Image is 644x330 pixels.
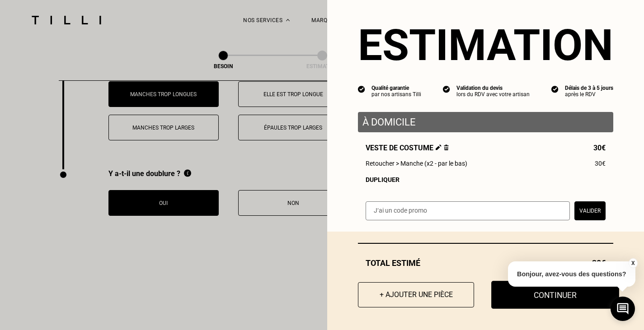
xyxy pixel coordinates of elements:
[508,261,635,287] p: Bonjour, avez-vous des questions?
[565,91,613,98] div: après le RDV
[444,144,449,150] img: Supprimer
[456,91,530,98] div: lors du RDV avec votre artisan
[358,258,613,268] div: Total estimé
[358,85,365,93] img: icon list info
[436,144,442,150] img: Éditer
[358,20,613,70] section: Estimation
[565,85,613,91] div: Délais de 3 à 5 jours
[366,201,570,220] input: J‘ai un code promo
[491,281,619,309] button: Continuer
[593,144,606,152] span: 30€
[366,176,606,183] div: Dupliquer
[456,85,530,91] div: Validation du devis
[595,160,606,167] span: 30€
[551,85,559,93] img: icon list info
[574,201,606,220] button: Valider
[362,116,609,128] p: À domicile
[366,160,467,167] span: Retoucher > Manche (x2 - par le bas)
[366,144,449,152] span: Veste de costume
[371,85,421,91] div: Qualité garantie
[358,282,474,307] button: + Ajouter une pièce
[628,258,637,268] button: X
[443,85,450,93] img: icon list info
[371,91,421,98] div: par nos artisans Tilli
